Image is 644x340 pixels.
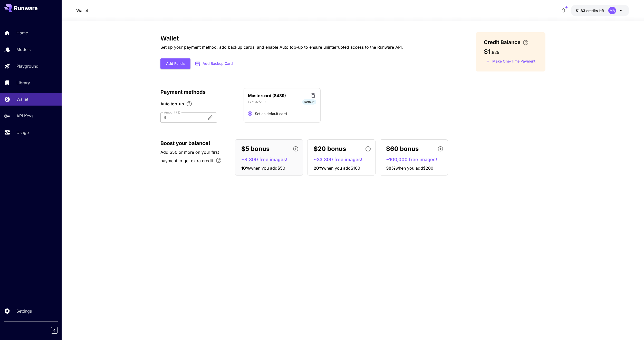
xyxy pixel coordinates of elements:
div: Collapse sidebar [55,326,62,335]
p: Wallet [16,96,28,102]
div: MA [608,7,616,14]
span: $1 [484,48,491,55]
p: Models [16,46,31,53]
p: Usage [16,129,29,136]
p: Settings [16,308,32,314]
p: API Keys [16,113,33,119]
nav: breadcrumb [76,7,88,14]
p: ~33,300 free images! [314,156,373,163]
p: Set up your payment method, add backup cards, and enable Auto top-up to ensure uninterrupted acce... [160,44,403,50]
span: Default [302,100,316,104]
a: Wallet [76,7,88,14]
span: Auto top-up [160,101,184,107]
button: Enter your card details and choose an Auto top-up amount to avoid service interruptions. We'll au... [521,39,531,46]
p: $60 bonus [386,144,419,153]
div: $1.829 [576,8,604,13]
p: Home [16,30,28,36]
span: . 829 [491,50,499,55]
span: when you add $50 [250,166,285,171]
button: Add Funds [160,58,190,69]
button: Enable Auto top-up to ensure uninterrupted service. We'll automatically bill the chosen amount wh... [184,101,194,107]
button: Add Backup Card [190,59,238,69]
button: $1.829MA [571,5,629,16]
p: ~100,000 free images! [386,156,446,163]
h3: Wallet [160,35,403,42]
button: Collapse sidebar [51,327,58,334]
p: ~8,300 free images! [241,156,301,163]
span: 20 % [314,166,323,171]
span: when you add $200 [396,166,433,171]
span: $1.83 [576,8,586,13]
span: Credit Balance [484,38,521,46]
button: Bonus applies only to your first payment, up to 30% on the first $1,000. [214,155,224,166]
p: Playground [16,63,39,69]
span: 10 % [241,166,250,171]
span: Set as default card [255,111,287,116]
span: when you add $100 [323,166,360,171]
span: 30 % [386,166,396,171]
span: Boost your balance! [160,139,210,147]
p: Exp: 07/2030 [248,100,267,104]
p: Library [16,80,30,86]
p: $5 bonus [241,144,270,153]
button: Make a one-time, non-recurring payment [484,57,538,65]
p: $20 bonus [314,144,346,153]
p: Mastercard (8439) [248,92,286,99]
p: Payment methods [160,88,237,96]
label: Amount ($) [164,110,180,115]
span: credits left [586,8,604,13]
span: Add $50 or more on your first payment to get extra credit. [160,150,219,163]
